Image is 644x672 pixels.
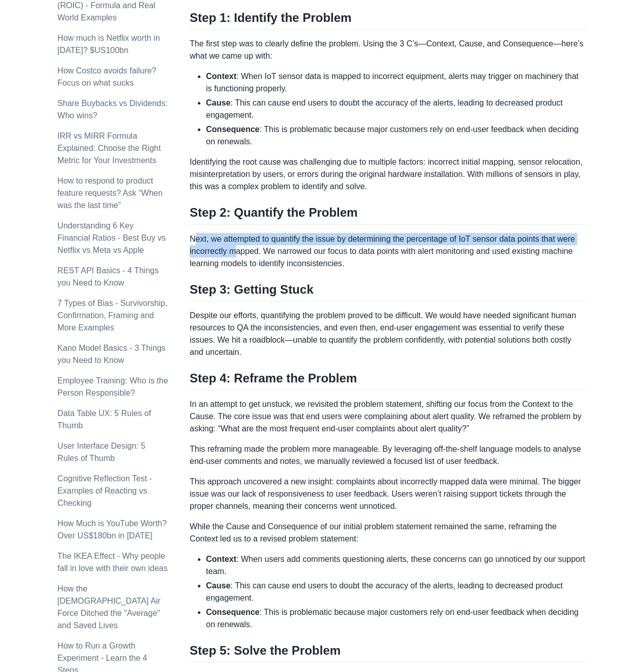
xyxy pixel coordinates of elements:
[206,555,237,563] strong: Context
[58,132,161,165] a: IRR vs MIRR Formula Explained: Choose the Right Metric for Your Investments
[190,476,586,512] p: This approach uncovered a new insight: complaints about incorrectly mapped data were minimal. The...
[58,34,160,55] a: How much is Netflix worth in [DATE]? $US100bn
[206,123,586,148] li: : This is problematic because major customers rely on end-user feedback when deciding on renewals.
[206,580,586,604] li: : This can cause end users to doubt the accuracy of the alerts, leading to decreased product enga...
[190,443,586,468] p: This reframing made the problem more manageable. By leveraging off-the-shelf language models to a...
[206,72,237,81] strong: Context
[190,282,586,301] h2: Step 3: Getting Stuck
[190,371,586,390] h2: Step 4: Reframe the Problem
[58,519,167,540] a: How Much is YouTube Worth? Over US$180bn in [DATE]
[206,553,586,578] li: : When users add comments questioning alerts, these concerns can go unnoticed by our support team.
[190,643,586,662] h2: Step 5: Solve the Problem
[58,344,166,365] a: Kano Model Basics - 3 Things you Need to Know
[206,125,260,134] strong: Consequence
[58,409,151,430] a: Data Table UX: 5 Rules of Thumb
[58,442,146,462] a: User Interface Design: 5 Rules of Thumb
[58,552,168,573] a: The IKEA Effect - Why people fall in love with their own ideas
[206,608,260,616] strong: Consequence
[58,584,161,630] a: How the [DEMOGRAPHIC_DATA] Air Force Ditched the "Average" and Saved Lives
[190,38,586,62] p: The first step was to clearly define the problem. Using the 3 C’s—Context, Cause, and Consequence...
[58,266,159,287] a: REST API Basics - 4 Things you Need to Know
[190,10,586,30] h2: Step 1: Identify the Problem
[190,205,586,224] h2: Step 2: Quantify the Problem
[190,398,586,435] p: In an attempt to get unstuck, we revisited the problem statement, shifting our focus from the Con...
[58,221,166,254] a: Understanding 6 Key Financial Ratios - Best Buy vs Netflix vs Meta vs Apple
[206,581,230,590] strong: Cause
[58,376,168,397] a: Employee Training: Who is the Person Responsible?
[58,99,168,120] a: Share Buybacks vs Dividends: Who wins?
[206,70,586,95] li: : When IoT sensor data is mapped to incorrect equipment, alerts may trigger on machinery that is ...
[190,233,586,270] p: Next, we attempted to quantify the issue by determining the percentage of IoT sensor data points ...
[58,299,168,332] a: 7 Types of Bias - Survivorship, Confirmation, Framing and More Examples
[190,156,586,193] p: Identifying the root cause was challenging due to multiple factors: incorrect initial mapping, se...
[58,66,157,87] a: How Costco avoids failure? Focus on what sucks
[206,97,586,121] li: : This can cause end users to doubt the accuracy of the alerts, leading to decreased product enga...
[190,521,586,545] p: While the Cause and Consequence of our initial problem statement remained the same, reframing the...
[58,176,163,210] a: How to respond to product feature requests? Ask “When was the last time”
[190,309,586,358] p: Despite our efforts, quantifying the problem proved to be difficult. We would have needed signifi...
[206,606,586,631] li: : This is problematic because major customers rely on end-user feedback when deciding on renewals.
[206,98,230,107] strong: Cause
[58,474,152,507] a: Cognitive Reflection Test - Examples of Reacting vs Checking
